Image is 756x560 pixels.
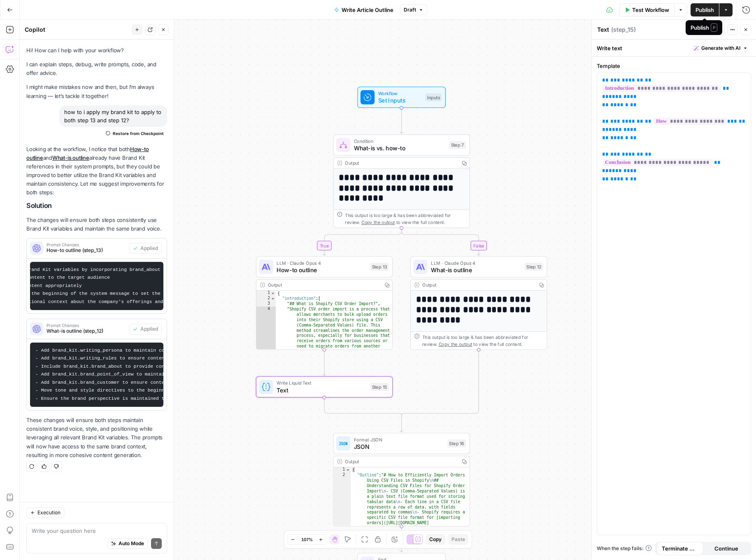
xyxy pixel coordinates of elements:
[47,327,126,335] span: What-is outline (step_12)
[26,202,167,210] h2: Solution
[47,323,126,327] span: Prompt Changes
[37,509,60,516] span: Execution
[711,23,717,32] span: P
[592,40,756,56] div: Write text
[26,83,167,100] p: I might make mistakes now and then, but I’m always learning — let’s tackle it together!
[449,141,466,149] div: Step 7
[277,385,367,394] span: Text
[47,247,126,254] span: How-to outline (step_13)
[426,93,442,101] div: Inputs
[129,324,162,334] button: Applied
[52,154,89,161] a: What-is outline
[256,376,393,397] div: Write Liquid TextTextStep 15
[256,306,276,354] div: 4
[25,26,129,34] div: Copilot
[426,534,445,545] button: Copy
[597,26,609,34] textarea: Text
[378,96,422,105] span: Set Inputs
[597,62,751,70] label: Template
[323,228,402,255] g: Edge from step_7 to step_13
[26,60,167,77] p: I can explain steps, debug, write prompts, code, and offer advice.
[26,146,149,161] a: How-to outline
[102,128,167,138] button: Restore from Checkpoint
[345,458,456,465] div: Output
[448,534,468,545] button: Paste
[447,439,466,447] div: Step 16
[140,245,158,252] span: Applied
[256,256,393,350] div: LLM · Claude Opus 4How-to outlineStep 13Output{ "introduction":[ "## What is Shopify CSV Order Im...
[354,144,446,152] span: What-is vs. how-to
[361,219,395,225] span: Copy the output
[691,3,719,16] button: Publish
[354,436,444,443] span: Format JSON
[270,296,275,301] span: Toggle code folding, rows 2 through 18
[329,3,398,16] button: Write Article Outline
[277,379,367,386] span: Write Liquid Text
[402,228,480,255] g: Edge from step_7 to step_12
[35,348,277,401] code: - Add brand_kit.writing_persona to maintain consistent writing style - Add brand_kit.writing_rule...
[370,263,389,271] div: Step 13
[422,281,533,288] div: Output
[431,266,521,274] span: What-is outline
[354,138,446,145] span: Condition
[342,6,393,14] span: Write Article Outline
[691,23,717,32] div: Publish
[439,341,472,347] span: Copy the output
[451,536,465,543] span: Paste
[400,415,402,432] g: Edge from step_7-conditional-end to step_16
[26,507,64,518] button: Execution
[345,467,350,473] span: Toggle code folding, rows 1 through 3
[378,90,422,97] span: Workflow
[703,542,750,555] button: Continue
[140,325,158,333] span: Applied
[324,397,402,418] g: Edge from step_15 to step_7-conditional-end
[400,526,402,552] g: Edge from step_16 to end
[691,43,751,54] button: Generate with AI
[113,130,164,137] span: Restore from Checkpoint
[597,545,652,552] a: When the step fails:
[129,243,162,254] button: Applied
[402,350,479,418] g: Edge from step_12 to step_7-conditional-end
[354,442,444,451] span: JSON
[429,536,442,543] span: Copy
[345,212,466,226] div: This output is too large & has been abbreviated for review. to view the full content.
[611,26,636,34] span: ( step_15 )
[256,296,276,301] div: 2
[370,383,389,391] div: Step 15
[323,350,326,376] g: Edge from step_13 to step_15
[47,243,126,247] span: Prompt Changes
[619,3,674,16] button: Test Workflow
[277,266,367,274] span: How-to outline
[26,145,167,197] p: Looking at the workflow, I notice that both and already have Brand Kit references in their system...
[632,6,669,14] span: Test Workflow
[26,46,167,55] p: Hi! How can I help with your workflow?
[107,538,148,549] button: Auto Mode
[525,263,543,271] div: Step 12
[26,416,167,460] p: These changes will ensure both steps maintain consistent brand voice, style, and positioning whil...
[268,281,379,288] div: Output
[345,159,456,166] div: Output
[696,6,714,14] span: Publish
[119,540,144,547] span: Auto Mode
[256,291,276,296] div: 1
[59,105,167,127] div: how to i apply my brand kit to apply to both step 13 and step 12?
[431,259,521,266] span: LLM · Claude Opus 4
[333,87,470,108] div: WorkflowSet InputsInputs
[400,5,427,15] button: Draft
[26,216,167,233] p: The changes will ensure both steps consistently use Brand Kit variables and maintain the same bra...
[701,44,740,52] span: Generate with AI
[662,544,698,553] span: Terminate Workflow
[301,536,313,543] span: 107%
[714,544,738,553] span: Continue
[256,301,276,307] div: 3
[277,259,367,266] span: LLM · Claude Opus 4
[334,467,351,473] div: 1
[404,6,416,14] span: Draft
[270,291,275,296] span: Toggle code folding, rows 1 through 52
[333,433,470,526] div: Format JSONJSONStep 16Output{ "Outline":"# How to Efficiently Import Orders Using CSV Files in Sh...
[400,108,402,133] g: Edge from start to step_7
[422,334,543,348] div: This output is too large & has been abbreviated for review. to view the full content.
